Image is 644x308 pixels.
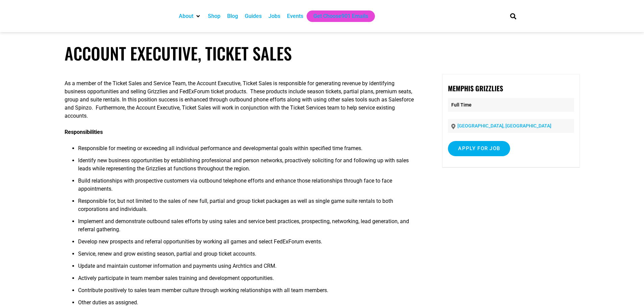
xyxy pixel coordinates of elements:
[65,79,417,120] p: As a member of the Ticket Sales and Service Team, the Account Executive, Ticket Sales is responsi...
[507,10,519,22] div: Search
[245,12,262,20] a: Guides
[78,274,417,286] li: Actively participate in team member sales training and development opportunities.
[448,141,510,156] input: Apply for job
[227,12,238,20] a: Blog
[208,12,220,20] a: Shop
[78,197,417,217] li: Responsible for, but not limited to the sales of new full, partial and group ticket packages as w...
[78,157,417,177] li: Identify new business opportunities by establishing professional and person networks, proactively...
[448,83,503,93] strong: Memphis Grizzlies
[287,12,303,20] a: Events
[78,217,417,238] li: Implement and demonstrate outbound sales efforts by using sales and service best practices, prosp...
[65,43,580,63] h1: Account Executive, Ticket Sales
[313,12,368,20] a: Get Choose901 Emails
[179,12,193,20] a: About
[175,10,499,22] nav: Main nav
[78,238,417,250] li: Develop new prospects and referral opportunities by working all games and select FedExForum events.
[175,10,205,22] div: About
[65,129,103,135] strong: Responsibilities
[78,262,417,274] li: Update and maintain customer information and payments using Archtics and CRM.
[78,250,417,262] li: Service, renew and grow existing season, partial and group ticket accounts.
[78,144,417,157] li: Responsible for meeting or exceeding all individual performance and developmental goals within sp...
[457,123,551,128] a: [GEOGRAPHIC_DATA], [GEOGRAPHIC_DATA]
[448,98,574,112] p: Full Time
[78,286,417,299] li: Contribute positively to sales team member culture through working relationships with all team me...
[268,12,280,20] a: Jobs
[78,177,417,197] li: Build relationships with prospective customers via outbound telephone efforts and enhance those r...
